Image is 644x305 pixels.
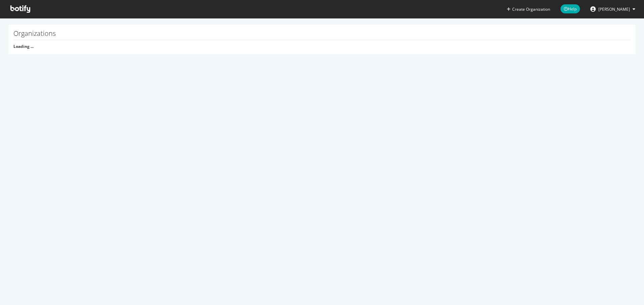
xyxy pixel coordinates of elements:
[13,30,631,40] h1: Organizations
[560,4,580,13] span: Help
[598,6,630,12] span: Bryson Meunier
[585,4,641,14] button: [PERSON_NAME]
[506,6,550,12] button: Create Organization
[13,44,34,49] strong: Loading ...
